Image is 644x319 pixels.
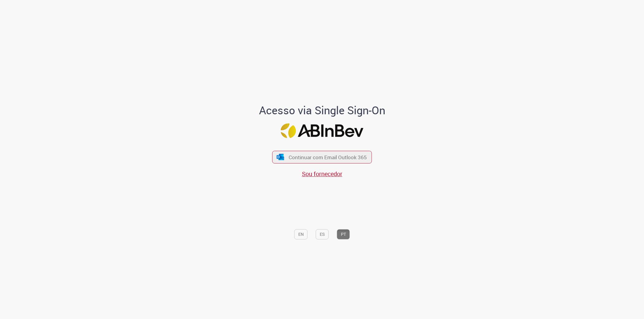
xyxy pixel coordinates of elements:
span: Continuar com Email Outlook 365 [289,154,367,161]
img: ícone Azure/Microsoft 360 [276,154,284,160]
button: ES [316,229,329,239]
button: PT [337,229,350,239]
a: Sou fornecedor [302,170,342,178]
button: EN [294,229,308,239]
img: Logo ABInBev [281,123,364,138]
h1: Acesso via Single Sign-On [238,104,406,116]
button: ícone Azure/Microsoft 360 Continuar com Email Outlook 365 [272,151,372,163]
